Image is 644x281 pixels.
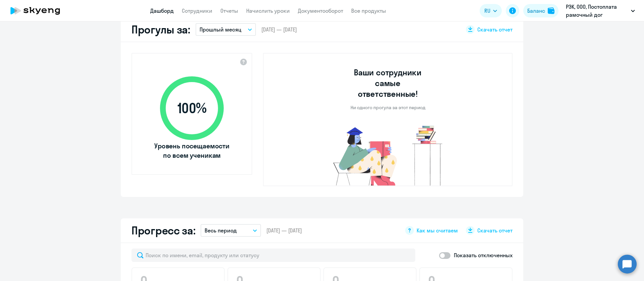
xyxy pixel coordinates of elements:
[182,7,212,14] a: Сотрудники
[480,4,502,17] button: RU
[200,25,241,33] p: Прошлый месяц
[131,224,195,237] h2: Прогресс за:
[246,7,290,14] a: Начислить уроки
[351,7,386,14] a: Все продукты
[477,26,513,33] span: Скачать отчет
[484,7,490,15] span: RU
[196,23,256,36] button: Прошлый месяц
[454,251,513,259] p: Показать отключенных
[351,104,425,111] p: Ни одного прогула за этот период
[153,100,230,116] span: 100 %
[261,26,297,33] span: [DATE] — [DATE]
[345,67,431,99] h3: Ваши сотрудники самые ответственные!
[523,4,558,17] button: Балансbalance
[153,141,230,160] span: Уровень посещаемости по всем ученикам
[566,3,628,19] p: РЭК, ООО, Постоплата рамочный дог
[201,224,261,237] button: Весь период
[477,227,513,234] span: Скачать отчет
[220,7,238,14] a: Отчеты
[266,227,302,234] span: [DATE] — [DATE]
[321,124,455,186] img: no-truants
[131,249,415,262] input: Поиск по имени, email, продукту или статусу
[298,7,343,14] a: Документооборот
[562,3,638,19] button: РЭК, ООО, Постоплата рамочный дог
[150,7,174,14] a: Дашборд
[131,23,190,36] h2: Прогулы за:
[205,226,237,234] p: Весь период
[548,7,554,14] img: balance
[417,227,458,234] span: Как мы считаем
[527,7,545,15] div: Баланс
